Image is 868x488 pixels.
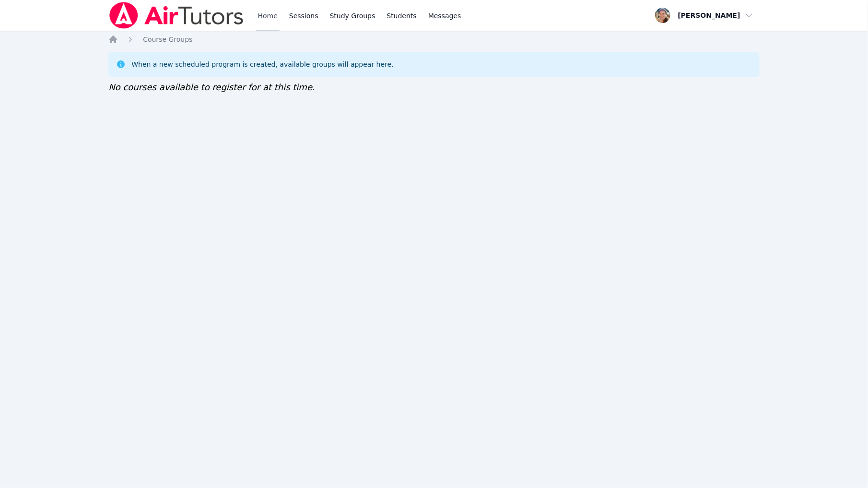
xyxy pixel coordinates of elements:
[143,36,192,43] span: Course Groups
[131,60,394,69] div: When a new scheduled program is created, available groups will appear here.
[108,82,315,92] span: No courses available to register for at this time.
[428,11,461,21] span: Messages
[143,35,192,44] a: Course Groups
[108,2,244,29] img: Air Tutors
[108,35,760,44] nav: Breadcrumb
